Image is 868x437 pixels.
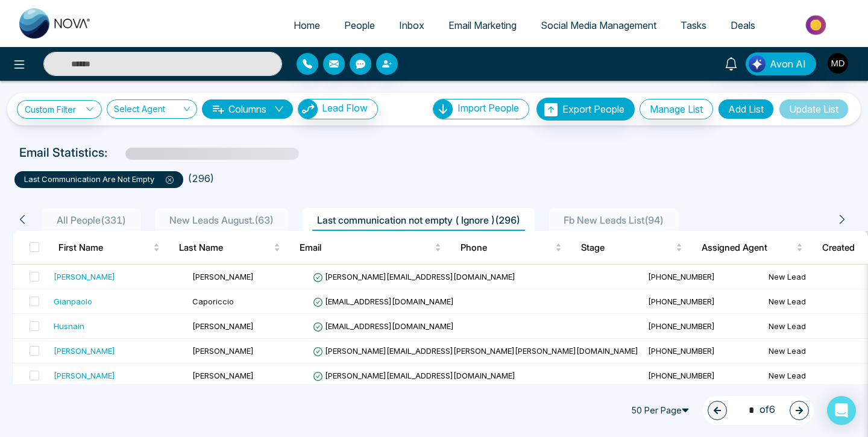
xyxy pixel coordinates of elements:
img: Nova CRM Logo [19,8,92,39]
div: [PERSON_NAME] [54,345,115,357]
span: Export People [562,103,624,115]
button: Export People [536,98,635,121]
th: Last Name [169,231,290,265]
span: Deals [731,19,755,31]
span: [PERSON_NAME] [192,371,254,380]
a: Deals [719,14,767,37]
span: New Leads August. ( 63 ) [165,214,278,226]
span: Import People [458,102,519,114]
a: Tasks [668,14,719,37]
span: People [344,19,375,31]
button: Avon AI [746,52,816,75]
span: All People ( 331 ) [52,214,131,226]
span: [PERSON_NAME][EMAIL_ADDRESS][PERSON_NAME][PERSON_NAME][DOMAIN_NAME] [313,346,638,356]
th: Phone [451,231,571,265]
span: Social Media Management [541,19,656,31]
button: Columnsdown [202,99,293,119]
span: Caporiccio [192,297,234,306]
span: Assigned Agent [702,241,794,255]
span: Avon AI [770,57,806,71]
span: 50 Per Page [626,401,698,420]
span: [PHONE_NUMBER] [648,371,715,380]
span: [PHONE_NUMBER] [648,272,715,281]
button: Update List [779,99,849,119]
span: Home [294,19,320,31]
a: Inbox [387,14,436,37]
span: Stage [581,241,673,255]
span: [PERSON_NAME][EMAIL_ADDRESS][DOMAIN_NAME] [313,272,515,281]
span: Email [300,241,432,255]
p: Email Statistics: [19,143,107,162]
a: Custom Filter [17,100,102,119]
span: of 6 [741,402,775,418]
span: [PHONE_NUMBER] [648,297,715,306]
span: First Name [58,241,151,255]
div: [PERSON_NAME] [54,271,115,283]
div: Open Intercom Messenger [827,396,856,425]
span: [PHONE_NUMBER] [648,346,715,356]
span: [PERSON_NAME] [192,272,254,281]
span: [PERSON_NAME][EMAIL_ADDRESS][DOMAIN_NAME] [313,371,515,380]
th: Assigned Agent [692,231,813,265]
img: User Avatar [828,53,848,74]
span: [PERSON_NAME] [192,321,254,331]
img: Lead Flow [749,55,766,72]
p: last communication are not empty [24,174,174,186]
button: Lead Flow [298,99,378,119]
button: Manage List [640,99,713,119]
a: Social Media Management [529,14,668,37]
span: Inbox [399,19,424,31]
a: Home [281,14,332,37]
th: Stage [571,231,692,265]
span: Phone [461,241,553,255]
div: Husnain [54,320,84,332]
img: Market-place.gif [773,11,861,39]
span: down [274,104,284,114]
th: First Name [49,231,169,265]
a: Lead FlowLead Flow [293,99,378,119]
span: Email Marketing [448,19,517,31]
span: [EMAIL_ADDRESS][DOMAIN_NAME] [313,321,454,331]
li: ( 296 ) [188,171,214,186]
span: [PHONE_NUMBER] [648,321,715,331]
span: [PERSON_NAME] [192,346,254,356]
button: Add List [718,99,774,119]
div: Gianpaolo [54,295,92,307]
th: Email [290,231,451,265]
div: [PERSON_NAME] [54,369,115,382]
a: Email Marketing [436,14,529,37]
img: Lead Flow [298,99,318,119]
span: Tasks [681,19,706,31]
span: Last communication not empty ( Ignore ) ( 296 ) [312,214,525,226]
span: [EMAIL_ADDRESS][DOMAIN_NAME] [313,297,454,306]
span: Last Name [179,241,271,255]
a: People [332,14,387,37]
span: Lead Flow [322,102,368,114]
span: Fb New Leads List ( 94 ) [559,214,668,226]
